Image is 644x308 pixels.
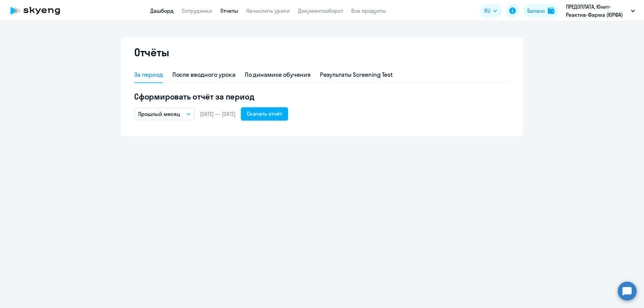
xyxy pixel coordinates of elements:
button: RU [480,4,502,17]
div: Баланс [527,7,545,15]
a: Сотрудники [182,7,212,14]
button: Балансbalance [523,4,558,17]
h2: Отчёты [134,46,169,59]
h5: Сформировать отчёт за период [134,91,510,102]
button: ПРЕДОПЛАТА, Юнит-Реактив-Фарма (ЮРФА) [562,3,638,19]
span: RU [484,7,490,15]
button: Прошлый месяц [134,108,195,120]
div: По динамике обучения [245,70,311,79]
p: Прошлый месяц [138,110,180,118]
div: После вводного урока [172,70,235,79]
a: Отчеты [220,7,238,14]
a: Дашборд [150,7,174,14]
a: Начислить уроки [246,7,290,14]
span: [DATE] — [DATE] [200,110,235,118]
a: Все продукты [351,7,386,14]
button: Скачать отчёт [241,107,288,121]
p: ПРЕДОПЛАТА, Юнит-Реактив-Фарма (ЮРФА) [566,3,628,19]
img: balance [548,7,554,14]
a: Документооборот [298,7,343,14]
div: Скачать отчёт [247,110,282,118]
div: Результаты Screening Test [320,70,393,79]
div: За период [134,70,163,79]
